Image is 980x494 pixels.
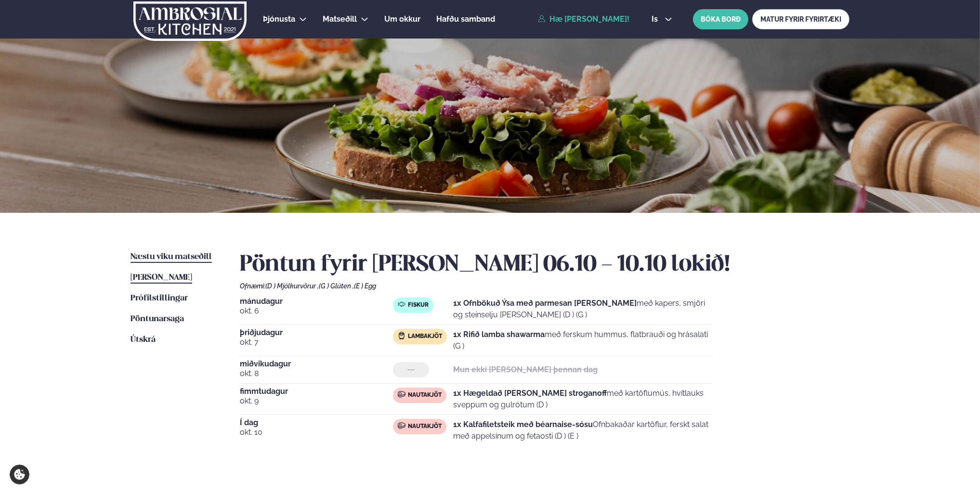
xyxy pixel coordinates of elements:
img: Lamb.svg [398,332,405,339]
a: MATUR FYRIR FYRIRTÆKI [752,9,849,29]
span: Prófílstillingar [131,294,188,302]
a: Útskrá [131,334,156,346]
button: BÓKA BORÐ [693,9,748,29]
strong: 1x Rifið lamba shawarma [453,330,545,339]
div: Ofnæmi: [240,282,849,290]
img: logo [132,1,248,41]
img: beef.svg [398,390,405,398]
span: mánudagur [240,298,393,305]
span: is [652,15,661,23]
span: þriðjudagur [240,329,393,337]
a: Cookie settings [10,465,29,484]
a: Matseðill [323,13,357,25]
span: okt. 7 [240,337,393,348]
span: (D ) Mjólkurvörur , [265,282,319,290]
a: Hafðu samband [436,13,495,25]
img: beef.svg [398,422,405,429]
span: miðvikudagur [240,360,393,368]
span: okt. 8 [240,368,393,379]
span: Um okkur [384,14,420,24]
span: [PERSON_NAME] [131,273,192,282]
button: is [644,15,680,23]
span: Næstu viku matseðill [131,253,212,261]
span: fimmtudagur [240,388,393,395]
span: okt. 9 [240,395,393,407]
p: með kartöflumús, hvítlauks sveppum og gulrótum (D ) [453,388,712,411]
span: Pöntunarsaga [131,315,184,323]
span: (G ) Glúten , [319,282,354,290]
strong: 1x Hægeldað [PERSON_NAME] stroganoff [453,389,607,398]
span: Matseðill [323,14,357,24]
a: Hæ [PERSON_NAME]! [538,15,629,24]
span: Lambakjöt [408,333,442,340]
span: Útskrá [131,336,156,344]
a: Pöntunarsaga [131,313,184,325]
p: með ferskum hummus, flatbrauði og hrásalati (G ) [453,329,712,352]
a: Næstu viku matseðill [131,251,212,263]
a: Prófílstillingar [131,293,188,304]
span: Fiskur [408,301,429,309]
span: okt. 6 [240,305,393,317]
a: Um okkur [384,13,420,25]
a: Þjónusta [263,13,295,25]
strong: 1x Ofnbökuð Ýsa með parmesan [PERSON_NAME] [453,299,637,308]
span: Nautakjöt [408,391,442,399]
strong: 1x Kalfafiletsteik með béarnaise-sósu [453,420,593,429]
strong: Mun ekki [PERSON_NAME] þennan dag [453,365,598,374]
img: fish.svg [398,300,405,308]
span: okt. 10 [240,427,393,438]
h2: Pöntun fyrir [PERSON_NAME] 06.10 - 10.10 lokið! [240,251,849,278]
p: með kapers, smjöri og steinselju [PERSON_NAME] (D ) (G ) [453,298,712,321]
span: (E ) Egg [354,282,376,290]
span: Nautakjöt [408,423,442,430]
a: [PERSON_NAME] [131,272,192,284]
span: Þjónusta [263,14,295,24]
span: --- [407,366,415,374]
span: Í dag [240,419,393,427]
span: Hafðu samband [436,14,495,24]
p: Ofnbakaðar kartöflur, ferskt salat með appelsínum og fetaosti (D ) (E ) [453,419,712,442]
